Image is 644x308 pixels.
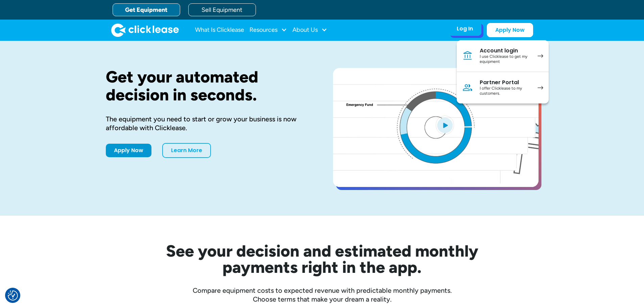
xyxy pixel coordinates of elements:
[111,23,179,37] img: Clicklease logo
[480,86,531,96] div: I offer Clicklease to my customers.
[457,40,549,103] nav: Log In
[457,25,473,32] div: Log In
[188,3,256,16] a: Sell Equipment
[8,290,18,301] img: Revisit consent button
[292,23,327,37] div: About Us
[462,82,473,93] img: Person icon
[106,68,311,104] h1: Get your automated decision in seconds.
[195,23,244,37] a: What Is Clicklease
[333,68,539,187] a: open lightbox
[457,40,549,72] a: Account loginI use Clicklease to get my equipment
[457,72,549,103] a: Partner PortalI offer Clicklease to my customers.
[8,290,18,301] button: Consent Preferences
[111,23,179,37] a: home
[480,79,531,86] div: Partner Portal
[113,3,180,16] a: Get Equipment
[480,47,531,54] div: Account login
[106,115,311,132] div: The equipment you need to start or grow your business is now affordable with Clicklease.
[436,116,454,135] img: Blue play button logo on a light blue circular background
[162,143,211,158] a: Learn More
[106,144,151,157] a: Apply Now
[462,50,473,61] img: Bank icon
[538,86,543,90] img: arrow
[480,54,531,65] div: I use Clicklease to get my equipment
[487,23,533,37] a: Apply Now
[538,54,543,58] img: arrow
[133,243,511,275] h2: See your decision and estimated monthly payments right in the app.
[249,23,287,37] div: Resources
[106,286,539,304] div: Compare equipment costs to expected revenue with predictable monthly payments. Choose terms that ...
